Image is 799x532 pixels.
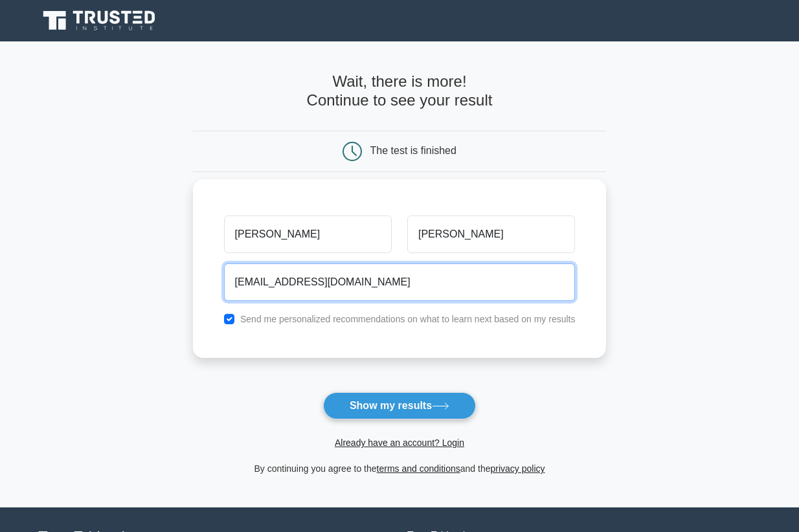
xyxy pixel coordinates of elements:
a: Already have an account? Login [335,438,464,448]
a: terms and conditions [377,463,460,474]
a: privacy policy [491,463,545,474]
input: Email [224,263,576,301]
input: Last name [407,216,575,253]
div: The test is finished [370,145,456,156]
button: Show my results [323,392,476,419]
input: First name [224,216,392,253]
div: By continuing you agree to the and the [185,461,614,476]
h4: Wait, there is more! Continue to see your result [193,72,607,110]
label: Send me personalized recommendations on what to learn next based on my results [240,314,576,324]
